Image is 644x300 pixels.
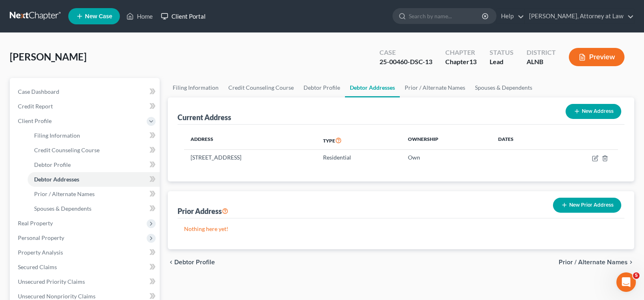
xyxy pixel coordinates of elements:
[18,88,59,95] span: Case Dashboard
[28,187,160,201] a: Prior / Alternate Names
[34,132,80,139] span: Filing Information
[18,234,64,241] span: Personal Property
[178,206,228,216] div: Prior Address
[299,78,345,97] a: Debtor Profile
[174,259,215,265] span: Debtor Profile
[10,51,87,63] span: [PERSON_NAME]
[566,104,621,119] button: New Address
[401,150,492,165] td: Own
[470,78,537,97] a: Spouses & Dependents
[18,263,57,270] span: Secured Claims
[379,48,432,57] div: Case
[11,260,160,274] a: Secured Claims
[28,128,160,143] a: Filing Information
[223,78,299,97] a: Credit Counseling Course
[122,9,157,24] a: Home
[168,259,174,265] i: chevron_left
[559,259,628,265] span: Prior / Alternate Names
[445,57,477,67] div: Chapter
[11,245,160,260] a: Property Analysis
[628,259,634,265] i: chevron_right
[409,9,483,24] input: Search by name...
[178,112,231,122] div: Current Address
[184,150,317,165] td: [STREET_ADDRESS]
[18,117,52,124] span: Client Profile
[525,9,634,24] a: [PERSON_NAME], Attorney at Law
[633,272,640,279] span: 5
[34,161,71,168] span: Debtor Profile
[34,190,95,197] span: Prior / Alternate Names
[317,131,401,150] th: Type
[18,278,85,285] span: Unsecured Priority Claims
[527,48,556,57] div: District
[11,99,160,114] a: Credit Report
[490,57,514,67] div: Lead
[34,147,100,153] span: Credit Counseling Course
[18,220,53,227] span: Real Property
[18,103,53,110] span: Credit Report
[11,274,160,289] a: Unsecured Priority Claims
[168,259,215,265] button: chevron_left Debtor Profile
[569,48,624,66] button: Preview
[400,78,470,97] a: Prior / Alternate Names
[34,176,79,183] span: Debtor Addresses
[85,13,112,19] span: New Case
[317,150,401,165] td: Residential
[401,131,492,150] th: Ownership
[379,57,432,67] div: 25-00460-DSC-13
[497,9,524,24] a: Help
[28,158,160,172] a: Debtor Profile
[11,84,160,99] a: Case Dashboard
[18,249,63,256] span: Property Analysis
[28,201,160,216] a: Spouses & Dependents
[527,57,556,67] div: ALNB
[469,58,477,65] span: 13
[616,272,636,292] iframe: Intercom live chat
[184,225,618,233] p: Nothing here yet!
[492,131,551,150] th: Dates
[28,143,160,158] a: Credit Counseling Course
[168,78,223,97] a: Filing Information
[157,9,210,24] a: Client Portal
[345,78,400,97] a: Debtor Addresses
[445,48,477,57] div: Chapter
[34,205,91,212] span: Spouses & Dependents
[184,131,317,150] th: Address
[18,293,95,300] span: Unsecured Nonpriority Claims
[553,198,621,213] button: New Prior Address
[28,172,160,187] a: Debtor Addresses
[490,48,514,57] div: Status
[559,259,634,265] button: Prior / Alternate Names chevron_right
